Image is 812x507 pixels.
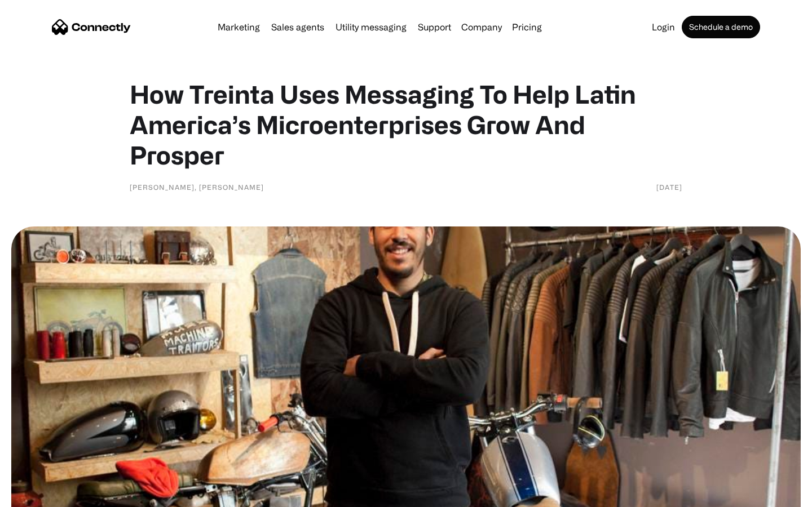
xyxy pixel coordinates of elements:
a: Pricing [507,23,546,32]
div: [PERSON_NAME], [PERSON_NAME] [130,181,264,193]
a: Marketing [213,23,264,32]
a: Sales agents [267,23,329,32]
a: Support [413,23,456,32]
h1: How Treinta Uses Messaging To Help Latin America’s Microenterprises Grow And Prosper [130,79,682,170]
a: Login [647,23,679,32]
div: Company [461,19,502,35]
aside: Language selected: English [11,487,68,503]
a: Schedule a demo [682,16,760,38]
a: Utility messaging [331,23,411,32]
div: [DATE] [656,181,682,193]
ul: Language list [23,487,68,503]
